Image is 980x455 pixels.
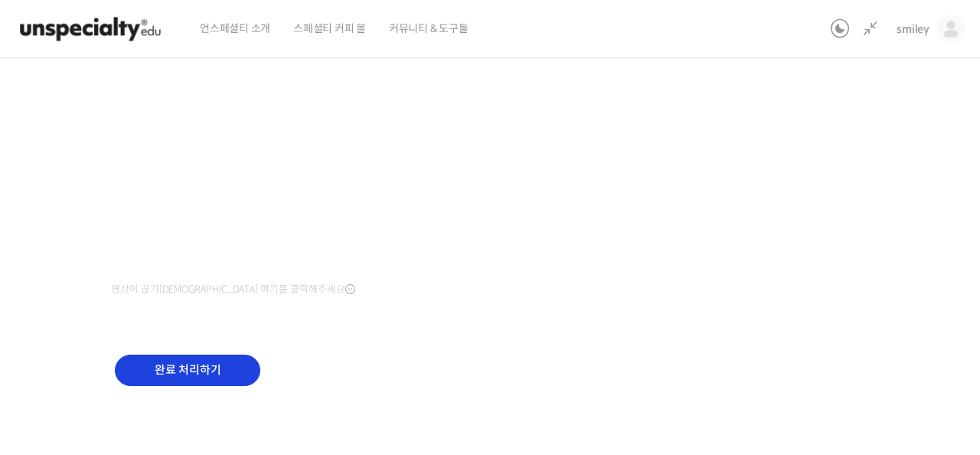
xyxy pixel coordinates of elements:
[897,22,929,36] span: smiley
[48,351,57,363] span: 홈
[5,328,101,366] a: 홈
[237,351,255,363] span: 설정
[140,352,158,364] span: 대화
[115,355,260,386] input: 완료 처리하기
[198,328,294,366] a: 설정
[101,328,198,366] a: 대화
[111,283,355,296] span: 영상이 끊기[DEMOGRAPHIC_DATA] 여기를 클릭해주세요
